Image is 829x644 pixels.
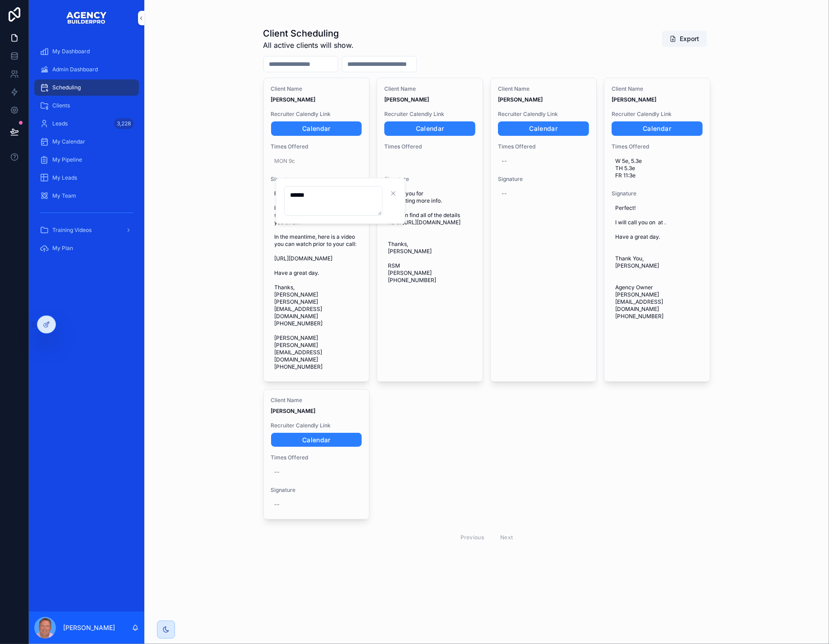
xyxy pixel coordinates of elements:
span: My Calendar [52,138,85,145]
span: Client Name [612,85,703,93]
span: Recruiter Calendly Link [498,111,589,118]
span: Client Name [271,397,362,404]
span: All active clients will show. [263,40,354,51]
div: -- [502,190,507,197]
strong: [PERSON_NAME] [612,96,656,103]
a: My Dashboard [34,43,139,60]
div: -- [502,158,507,165]
span: My Pipeline [52,156,82,163]
span: Clients [52,102,70,109]
span: Times Offered [498,143,589,150]
span: Signature [612,190,703,197]
span: Perfect! I will call you on at . Have a great day. Thank You, [PERSON_NAME] Agency Owner [PERSON_... [615,204,699,320]
a: Client Name[PERSON_NAME]Recruiter Calendly LinkCalendarTimes OfferedW 5e, 5.3e TH 5.3e FR 11:3eSi... [604,78,710,382]
a: Client Name[PERSON_NAME]Recruiter Calendly LinkCalendarTimes OfferedMON 9cSignaturePerfect! I hav... [263,78,370,382]
a: Admin Dashboard [34,61,139,78]
span: Leads [52,120,68,127]
a: Calendar [271,433,362,447]
a: My Leads [34,170,139,186]
span: Scheduling [52,84,81,91]
div: scrollable content [29,36,144,269]
a: My Plan [34,240,139,256]
span: Admin Dashboard [52,66,98,73]
span: Recruiter Calendly Link [384,111,475,118]
div: -- [275,468,280,476]
span: Times Offered [271,454,362,461]
strong: [PERSON_NAME] [384,96,429,103]
span: My Team [52,192,76,199]
span: My Plan [52,245,73,252]
a: Leads3,228 [34,116,139,132]
span: Client Name [498,85,589,93]
a: My Pipeline [34,152,139,168]
a: Clients [34,97,139,114]
span: Recruiter Calendly Link [612,111,703,118]
a: Calendar [612,121,703,136]
a: Calendar [384,121,475,136]
a: Calendar [271,121,362,136]
span: Signature [384,176,475,183]
span: W 5e, 5.3e TH 5.3e FR 11:3e [615,158,699,179]
a: Calendar [498,121,589,136]
span: Signature [498,176,589,183]
p: [PERSON_NAME] [63,623,115,632]
span: Signature [271,486,362,494]
span: Client Name [384,85,475,93]
span: MON 9c [275,158,359,165]
strong: [PERSON_NAME] [498,96,543,103]
h1: Client Scheduling [263,27,354,40]
a: Scheduling [34,79,139,96]
span: My Leads [52,174,77,181]
strong: [PERSON_NAME] [271,408,316,414]
span: Perfect! I have added you to our schedule and one of us will call you on at . In the meantime, he... [275,190,359,371]
a: Client Name[PERSON_NAME]Recruiter Calendly LinkCalendarTimes Offered--Signature-- [490,78,597,382]
a: My Team [34,188,139,204]
span: Recruiter Calendly Link [271,422,362,429]
span: Thank you for requesting more info. You can find all of the details here: [URL][DOMAIN_NAME] Than... [388,190,472,284]
span: Times Offered [271,143,362,150]
span: Recruiter Calendly Link [271,111,362,118]
span: My Dashboard [52,48,90,55]
strong: [PERSON_NAME] [271,96,316,103]
span: Training Videos [52,227,92,234]
img: App logo [66,11,107,25]
span: Times Offered [384,143,475,150]
span: Client Name [271,85,362,93]
a: My Calendar [34,134,139,150]
a: Training Videos [34,222,139,238]
span: Signature [271,176,362,183]
a: Client Name[PERSON_NAME]Recruiter Calendly LinkCalendarTimes Offered--Signature-- [263,389,370,520]
div: -- [275,501,280,508]
a: Client Name[PERSON_NAME]Recruiter Calendly LinkCalendarTimes OfferedSignatureThank you for reques... [377,78,483,382]
div: 3,228 [114,118,134,129]
button: Export [662,31,707,47]
span: Times Offered [612,143,703,150]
